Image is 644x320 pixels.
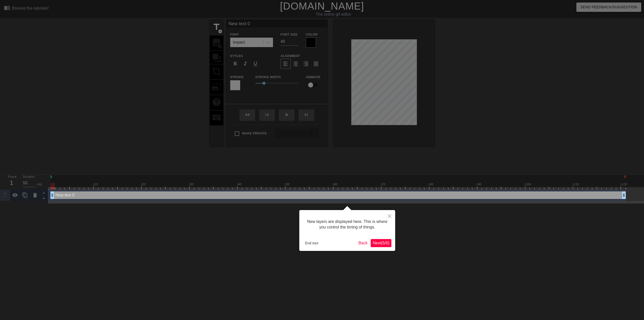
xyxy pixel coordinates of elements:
span: Next ( 5 / 6 ) [373,241,389,245]
button: Close [384,210,395,222]
button: End tour [303,239,320,247]
div: New layers are displayed here. This is where you control the timing of things. [303,214,391,235]
button: Back [357,239,370,247]
button: Next [371,239,391,247]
